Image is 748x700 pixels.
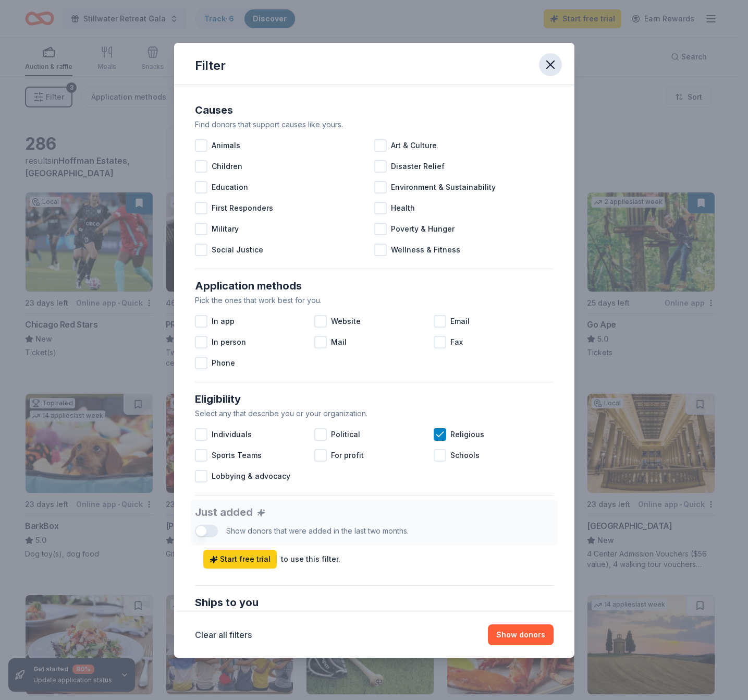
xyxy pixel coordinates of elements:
span: Sports Teams [212,449,262,462]
span: Social Justice [212,244,263,256]
span: Phone [212,357,235,369]
span: Poverty & Hunger [391,223,455,235]
div: Select any that describe you or your organization. [195,407,554,420]
span: Religious [450,428,484,441]
span: Individuals [212,428,252,441]
div: Filter [195,57,226,74]
span: Wellness & Fitness [391,244,460,256]
div: Causes [195,102,554,118]
span: In app [212,315,235,328]
a: Start free trial [203,550,277,569]
span: Lobbying & advocacy [212,470,290,482]
span: Health [391,202,415,214]
span: Environment & Sustainability [391,181,496,194]
span: Schools [450,449,480,462]
span: Animals [212,139,240,152]
span: Military [212,223,239,235]
span: Education [212,181,248,194]
div: Eligibility [195,391,554,407]
div: Ships to you [195,594,554,611]
button: Show donors [488,624,554,645]
span: In person [212,336,246,348]
span: Start free trial [210,553,271,565]
span: Children [212,160,242,173]
span: Website [331,315,361,328]
span: Mail [331,336,347,348]
div: to use this filter. [281,553,340,565]
span: Fax [450,336,463,348]
span: First Responders [212,202,273,214]
span: Disaster Relief [391,160,445,173]
span: Art & Culture [391,139,437,152]
span: Email [450,315,470,328]
div: Application methods [195,277,554,294]
button: Clear all filters [195,629,252,641]
div: Pick the ones that work best for you. [195,294,554,307]
span: Political [331,428,360,441]
span: For profit [331,449,364,462]
div: Find donors that support causes like yours. [195,118,554,131]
